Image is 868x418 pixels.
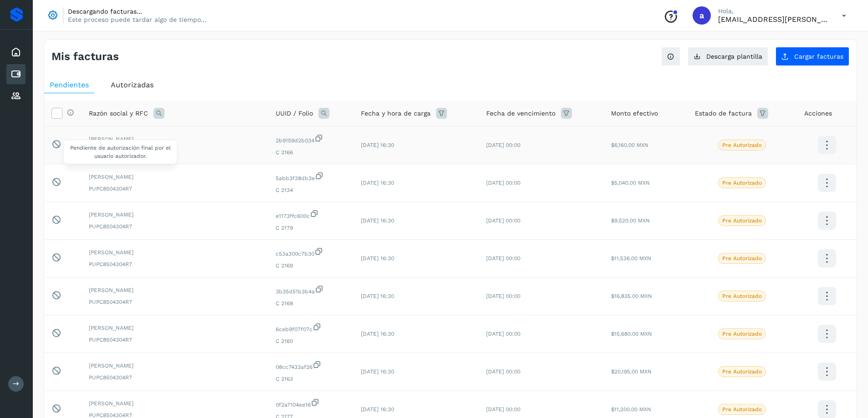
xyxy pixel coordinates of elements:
[361,331,394,337] span: [DATE] 16:30
[361,217,394,224] span: [DATE] 16:30
[611,109,658,118] span: Monto efectivo
[776,47,849,66] button: Cargar facturas
[276,171,346,182] span: 5abb3f38db3e
[276,247,346,258] span: c53a300c7b30
[361,180,394,186] span: [DATE] 16:30
[611,368,652,375] span: $20,195.00 MXN
[486,109,555,118] span: Fecha de vencimiento
[89,248,261,257] span: [PERSON_NAME]
[51,50,119,63] h4: Mis facturas
[6,64,26,84] div: Cuentas por pagar
[276,337,346,345] span: C 2160
[89,185,261,193] span: PUPC8504304R7
[611,331,652,337] span: $15,680.00 MXN
[276,109,313,118] span: UUID / Folio
[89,362,261,370] span: [PERSON_NAME]
[611,180,650,186] span: $5,040.00 MXN
[722,406,762,413] p: Pre Autorizado
[722,255,762,262] p: Pre Autorizado
[361,368,394,375] span: [DATE] 16:30
[276,398,346,409] span: 0f2a7104ee16
[486,406,520,413] span: [DATE] 00:00
[6,86,26,106] div: Proveedores
[722,331,762,337] p: Pre Autorizado
[718,15,827,24] p: aide.jimenez@seacargo.com
[361,109,431,118] span: Fecha y hora de carga
[276,224,346,232] span: C 2179
[276,134,346,145] span: 2b9159d2b034
[89,173,261,181] span: [PERSON_NAME]
[89,211,261,219] span: [PERSON_NAME]
[486,331,520,337] span: [DATE] 00:00
[276,375,346,383] span: C 2163
[722,368,762,375] p: Pre Autorizado
[722,142,762,148] p: Pre Autorizado
[89,399,261,408] span: [PERSON_NAME]
[89,222,261,231] span: PUPC8504304R7
[486,368,520,375] span: [DATE] 00:00
[722,217,762,224] p: Pre Autorizado
[722,293,762,299] p: Pre Autorizado
[611,293,652,299] span: $16,835.00 MXN
[486,293,520,299] span: [DATE] 00:00
[804,109,832,118] span: Acciones
[486,217,520,224] span: [DATE] 00:00
[611,255,651,262] span: $11,536.00 MXN
[89,135,261,143] span: [PERSON_NAME]
[486,180,520,186] span: [DATE] 00:00
[695,109,752,118] span: Estado de factura
[276,209,346,220] span: e1173ffc600c
[6,42,26,62] div: Inicio
[611,217,650,224] span: $9,520.00 MXN
[70,145,171,159] span: Pendiente de autorización final por el usuario autorizador.
[276,186,346,194] span: C 2134
[718,7,827,15] p: Hola,
[722,180,762,186] p: Pre Autorizado
[89,336,261,344] span: PUPC8504304R7
[276,148,346,156] span: C 2166
[688,47,768,66] button: Descarga plantilla
[276,285,346,296] span: 3b35d51b3b4a
[611,406,651,413] span: $11,200.00 MXN
[361,142,394,148] span: [DATE] 16:30
[361,406,394,413] span: [DATE] 16:30
[276,262,346,270] span: C 2169
[89,286,261,294] span: [PERSON_NAME]
[794,53,843,60] span: Cargar facturas
[361,293,394,299] span: [DATE] 16:30
[89,109,148,118] span: Razón social y RFC
[276,322,346,333] span: 6ceb9f07f07c
[611,142,648,148] span: $6,160.00 MXN
[89,298,261,306] span: PUPC8504304R7
[706,53,762,60] span: Descarga plantilla
[89,373,261,382] span: PUPC8504304R7
[276,299,346,307] span: C 2168
[276,360,346,371] span: 08cc7433af26
[68,15,206,24] p: Este proceso puede tardar algo de tiempo...
[89,260,261,268] span: PUPC8504304R7
[89,324,261,332] span: [PERSON_NAME]
[50,81,89,89] span: Pendientes
[486,142,520,148] span: [DATE] 00:00
[111,81,154,89] span: Autorizadas
[486,255,520,262] span: [DATE] 00:00
[361,255,394,262] span: [DATE] 16:30
[68,7,206,15] p: Descargando facturas...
